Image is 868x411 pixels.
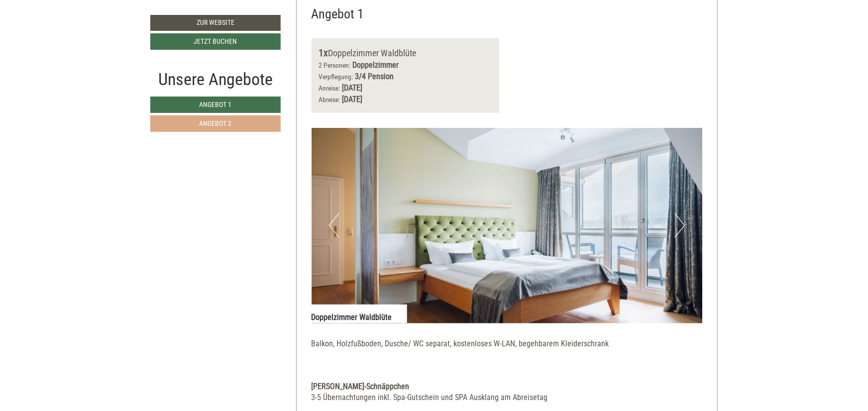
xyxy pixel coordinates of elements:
[312,305,407,323] div: Doppelzimmer Waldblüte
[319,61,351,69] small: 2 Personen:
[329,213,339,238] button: Previous
[319,46,492,60] div: Doppelzimmer Waldblüte
[150,33,281,50] a: Jetzt buchen
[319,96,340,103] small: Abreise:
[200,101,232,108] span: Angebot 1
[200,119,232,127] span: Angebot 2
[150,67,281,92] div: Unsere Angebote
[353,60,399,70] b: Doppelzimmer
[312,381,703,393] div: [PERSON_NAME]-Schnäppchen
[312,338,703,361] p: Balkon, Holzfußboden, Dusche/ WC separat, kostenloses W-LAN, begehbarem Kleiderschrank
[312,392,703,404] div: 3-5 Übernachtungen inkl. Spa-Gutschein und SPA Ausklang am Abreisetag
[342,83,363,93] b: [DATE]
[342,95,363,104] b: [DATE]
[312,128,703,323] img: image
[150,15,281,31] a: Zur Website
[319,47,328,59] b: 1x
[319,73,353,81] small: Verpflegung:
[355,72,394,81] b: 3/4 Pension
[319,84,340,92] small: Anreise:
[674,213,685,238] button: Next
[312,5,364,23] div: Angebot 1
